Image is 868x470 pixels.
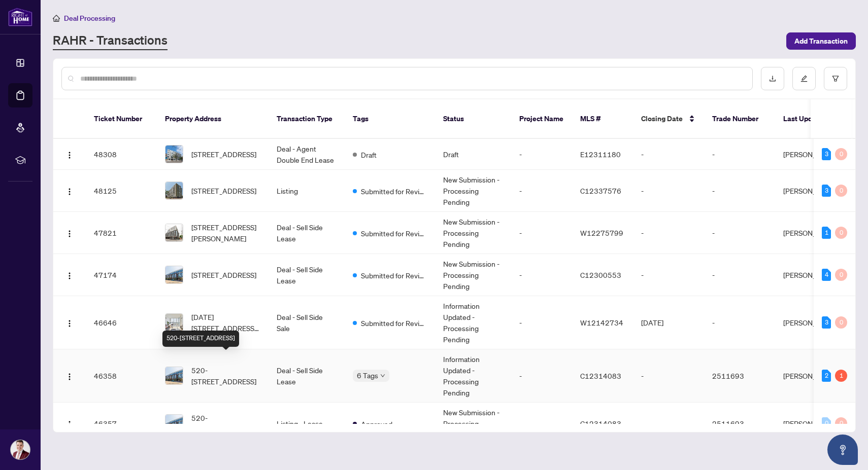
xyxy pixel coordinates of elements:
img: thumbnail-img [165,224,183,241]
img: Logo [65,188,74,196]
td: Draft [435,139,511,170]
td: Deal - Sell Side Sale [269,296,345,349]
span: E12311180 [580,150,621,159]
td: - [704,139,775,170]
img: thumbnail-img [165,367,183,384]
span: C12314083 [580,419,621,428]
span: Deal Processing [64,14,115,23]
button: Add Transaction [786,32,856,50]
td: - [633,349,704,403]
button: Logo [61,146,78,162]
span: C12300553 [580,270,621,279]
span: C12314083 [580,371,621,380]
td: [PERSON_NAME] [775,170,851,212]
img: Logo [65,420,74,428]
td: [DATE] [633,296,704,349]
td: - [511,349,572,403]
th: Last Updated By [775,99,851,139]
span: [DATE][STREET_ADDRESS][PERSON_NAME] [191,311,260,334]
th: Status [435,99,511,139]
span: 520-[STREET_ADDRESS] [191,365,260,387]
th: Property Address [157,99,269,139]
span: [STREET_ADDRESS] [191,149,256,160]
td: - [511,170,572,212]
span: 6 Tags [357,370,378,381]
button: Logo [61,225,78,241]
td: - [633,254,704,296]
button: Open asap [827,435,858,465]
td: Deal - Sell Side Lease [269,254,345,296]
span: Submitted for Review [361,186,427,197]
div: 3 [822,148,831,160]
button: Logo [61,314,78,331]
span: filter [832,75,839,82]
div: 0 [835,185,847,197]
div: 0 [835,316,847,329]
td: Listing - Lease [269,403,345,445]
td: - [633,139,704,170]
span: [STREET_ADDRESS] [191,269,256,280]
span: Draft [361,149,377,160]
button: Logo [61,415,78,431]
span: [STREET_ADDRESS][PERSON_NAME] [191,222,260,244]
div: 520-[STREET_ADDRESS] [162,331,239,347]
button: Logo [61,368,78,384]
span: edit [800,75,808,82]
th: Project Name [511,99,572,139]
td: Deal - Sell Side Lease [269,349,345,403]
span: Submitted for Review [361,317,427,329]
img: Logo [65,151,74,159]
img: Logo [65,230,74,238]
td: [PERSON_NAME] [775,403,851,445]
div: 1 [835,370,847,382]
img: thumbnail-img [165,415,183,432]
td: 2511693 [704,349,775,403]
td: - [633,170,704,212]
img: thumbnail-img [165,314,183,331]
button: edit [792,67,816,90]
div: 0 [835,148,847,160]
td: - [704,254,775,296]
td: - [704,296,775,349]
span: Approved [361,418,392,429]
img: Profile Icon [11,440,30,459]
span: Add Transaction [794,33,848,49]
img: Logo [65,319,74,328]
span: download [769,75,776,82]
span: C12337576 [580,186,621,195]
td: New Submission - Processing Pending [435,212,511,254]
td: - [511,212,572,254]
div: 3 [822,316,831,329]
span: 520-[STREET_ADDRESS] [191,412,260,435]
button: Logo [61,267,78,283]
td: Deal - Agent Double End Lease [269,139,345,170]
th: Ticket Number [86,99,157,139]
a: RAHR - Transactions [53,32,168,50]
td: - [633,403,704,445]
th: Closing Date [633,99,704,139]
button: download [761,67,784,90]
td: Deal - Sell Side Lease [269,212,345,254]
span: W12275799 [580,228,623,237]
img: logo [8,8,32,26]
button: filter [824,67,847,90]
td: 46646 [86,296,157,349]
span: W12142734 [580,318,623,327]
span: Closing Date [641,113,683,124]
td: - [633,212,704,254]
td: Information Updated - Processing Pending [435,296,511,349]
th: MLS # [572,99,633,139]
td: [PERSON_NAME] [775,254,851,296]
td: - [511,139,572,170]
div: 0 [835,269,847,281]
img: thumbnail-img [165,146,183,163]
td: [PERSON_NAME] [775,296,851,349]
td: - [511,254,572,296]
div: 0 [835,227,847,239]
span: Submitted for Review [361,270,427,281]
td: [PERSON_NAME] [775,349,851,403]
img: Logo [65,272,74,280]
div: 4 [822,269,831,281]
th: Trade Number [704,99,775,139]
td: - [704,170,775,212]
